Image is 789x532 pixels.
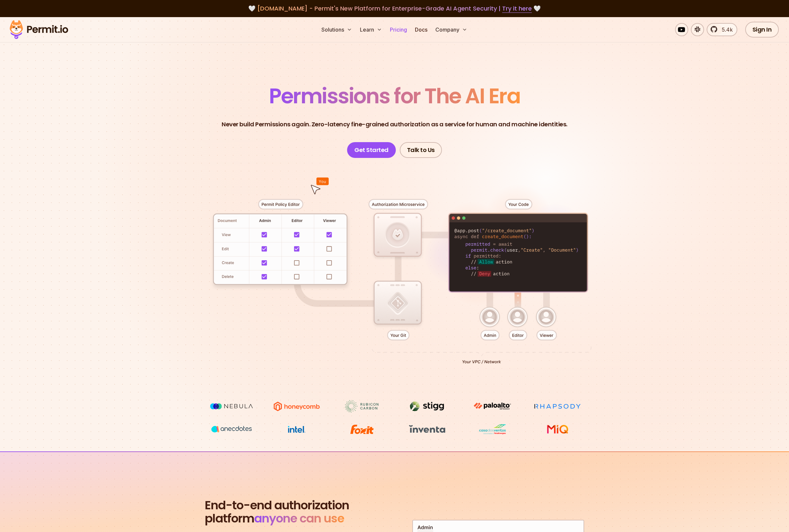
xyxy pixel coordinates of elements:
[347,142,396,158] a: Get Started
[412,23,430,36] a: Docs
[468,400,517,412] img: paloalto
[718,26,733,34] span: 5.4k
[207,400,256,413] img: Nebula
[468,423,517,436] img: Casa dos Ventos
[337,423,387,436] img: Foxit
[16,4,773,13] div: 🤍 🤍
[402,423,452,435] img: inventa
[257,4,532,13] span: [DOMAIN_NAME] - Permit's New Platform for Enterprise-Grade AI Agent Security |
[357,23,385,36] button: Learn
[222,120,567,129] p: Never build Permissions again. Zero-latency fine-grained authorization as a service for human and...
[269,81,520,111] span: Permissions for The AI Era
[387,23,410,36] a: Pricing
[319,23,355,36] button: Solutions
[272,400,321,413] img: Honeycomb
[205,499,349,525] h2: platform
[205,499,349,512] span: End-to-end authorization
[400,142,442,158] a: Talk to Us
[337,400,387,413] img: Rubicon
[207,423,256,435] img: vega
[502,4,532,13] a: Try it here
[707,23,737,36] a: 5.4k
[745,22,779,38] a: Sign In
[254,510,344,527] span: anyone can use
[7,18,71,41] img: Permit logo
[272,423,321,436] img: Intel
[402,400,452,413] img: Stigg
[433,23,470,36] button: Company
[535,424,580,435] img: MIQ
[533,400,582,413] img: Rhapsody Health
